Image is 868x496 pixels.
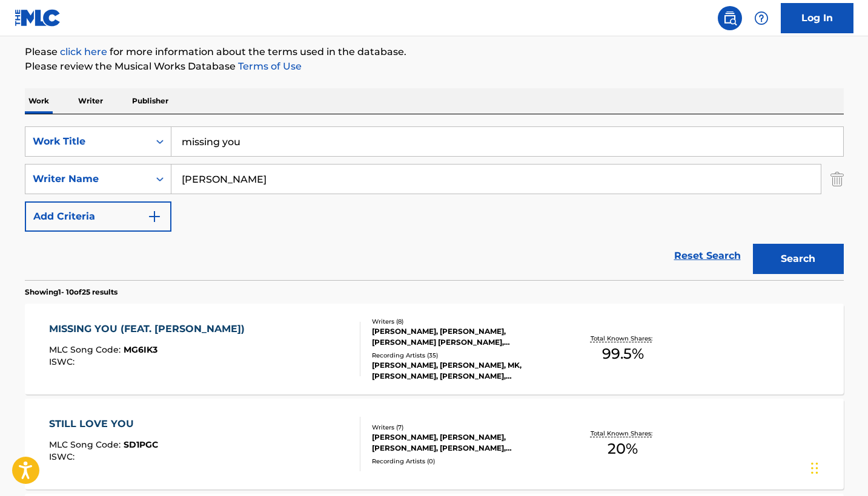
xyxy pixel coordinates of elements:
form: Search Form [25,126,844,280]
div: Help [749,6,774,30]
span: 99.5 % [602,343,644,365]
span: MLC Song Code : [49,439,124,450]
a: Log In [781,3,853,33]
p: Total Known Shares: [591,429,655,438]
div: Writers ( 7 ) [372,423,555,432]
a: click here [60,46,107,57]
div: Recording Artists ( 35 ) [372,351,555,360]
span: SD1PGC [124,439,158,450]
a: STILL LOVE YOUMLC Song Code:SD1PGCISWC:Writers (7)[PERSON_NAME], [PERSON_NAME], [PERSON_NAME], [P... [25,399,844,489]
a: MISSING YOU (FEAT. [PERSON_NAME])MLC Song Code:MG6IK3ISWC:Writers (8)[PERSON_NAME], [PERSON_NAME]... [25,304,844,394]
div: [PERSON_NAME], [PERSON_NAME], [PERSON_NAME], [PERSON_NAME], [PERSON_NAME], [PERSON_NAME] PRINCESS... [372,432,555,454]
img: 9d2ae6d4665cec9f34b9.svg [147,209,162,224]
div: Writers ( 8 ) [372,317,555,326]
iframe: Chat Widget [807,438,868,496]
div: STILL LOVE YOU [49,417,158,431]
span: MG6IK3 [124,344,157,355]
div: Drag [811,450,818,486]
p: Total Known Shares: [591,334,655,343]
span: ISWC : [49,451,78,462]
p: Showing 1 - 10 of 25 results [25,287,118,298]
p: Please for more information about the terms used in the database. [25,45,844,59]
span: MLC Song Code : [49,344,124,355]
button: Search [753,244,844,274]
div: MISSING YOU (FEAT. [PERSON_NAME]) [49,322,251,336]
div: Writer Name [33,172,142,186]
div: Recording Artists ( 0 ) [372,457,555,466]
p: Writer [75,88,107,114]
button: Add Criteria [25,201,171,232]
img: MLC Logo [15,9,61,27]
span: 20 % [608,438,638,460]
p: Publisher [128,88,172,114]
img: Delete Criterion [830,164,844,194]
img: help [754,11,769,25]
div: Work Title [33,134,142,149]
span: ISWC : [49,356,78,367]
div: [PERSON_NAME], [PERSON_NAME], MK, [PERSON_NAME], [PERSON_NAME],[PERSON_NAME],MK, [PERSON_NAME], [... [372,360,555,382]
p: Work [25,88,53,114]
a: Terms of Use [236,60,302,72]
div: [PERSON_NAME], [PERSON_NAME], [PERSON_NAME] [PERSON_NAME], [PERSON_NAME], [PERSON_NAME] [PERSON_N... [372,326,555,348]
a: Reset Search [668,243,747,269]
a: Public Search [718,6,742,30]
p: Please review the Musical Works Database [25,59,844,74]
img: search [723,11,737,25]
